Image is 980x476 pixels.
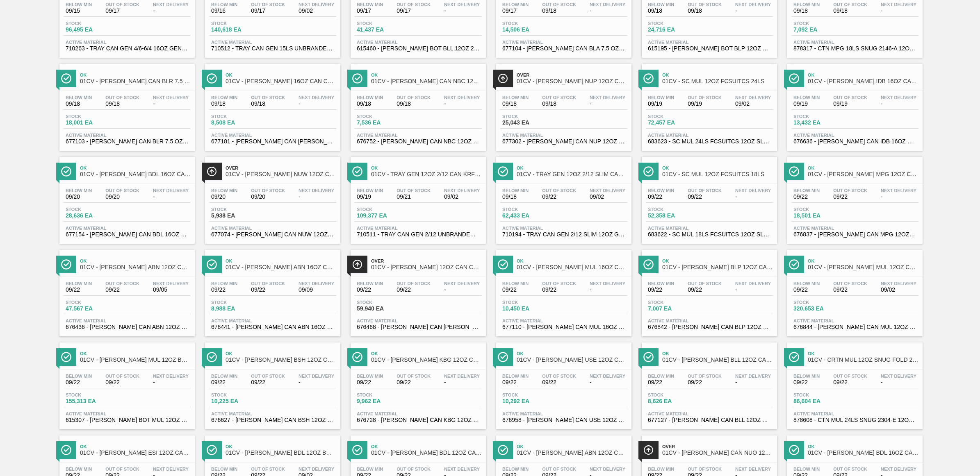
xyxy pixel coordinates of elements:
[688,287,722,293] span: 09/22
[344,244,490,337] a: ÍconeOver01CV - [PERSON_NAME] 12OZ CAN CAN PK 12/12 CANBelow Min09/22Out Of Stock09/22Next Delive...
[735,8,771,14] span: -
[648,300,705,305] span: Stock
[662,171,773,177] span: 01CV - SC MUL 12OZ FCSUITCS 18LS
[357,231,480,238] span: 710511 - TRAY CAN GEN 2/12 UNBRANDED 12OZ NO PRT
[688,194,722,200] span: 09/22
[542,2,576,7] span: Out Of Stock
[251,287,285,293] span: 09/22
[648,226,771,231] span: Active Material
[66,45,189,52] span: 710263 - TRAY CAN GEN 4/6-6/4 16OZ GEN KRFT 1986-
[105,287,139,293] span: 09/22
[781,151,927,244] a: ÍconeOk01CV - [PERSON_NAME] MPG 12OZ CAN CAN PK 12/12 SLEEKBelow Min09/22Out Of Stock09/22Next De...
[502,188,529,193] span: Below Min
[226,258,336,263] span: Ok
[352,259,362,270] img: Ícone
[371,78,482,84] span: 01CV - CARR CAN NBC 12OZ CAN PK 4/12 SLEEK 0723
[357,287,383,293] span: 09/22
[299,101,334,107] span: -
[357,114,414,119] span: Stock
[66,114,123,119] span: Stock
[793,95,820,100] span: Below Min
[251,2,285,7] span: Out Of Stock
[517,165,627,170] span: Ok
[542,101,576,107] span: 09/18
[590,8,625,14] span: -
[211,45,334,52] span: 710512 - TRAY CAN GEN 15LS UNBRANDED 25OZ GEN COR
[357,95,383,100] span: Below Min
[105,95,139,100] span: Out Of Stock
[793,8,820,14] span: 09/18
[793,213,851,219] span: 18,501 EA
[226,165,336,170] span: Over
[793,40,916,45] span: Active Material
[881,95,916,100] span: Next Delivery
[211,213,269,219] span: 5,938 EA
[153,188,189,193] span: Next Delivery
[357,2,383,7] span: Below Min
[498,166,508,177] img: Ícone
[643,259,654,270] img: Ícone
[66,120,123,126] span: 18,001 EA
[648,2,674,7] span: Below Min
[590,194,625,200] span: 09/02
[444,8,480,14] span: -
[881,8,916,14] span: -
[207,259,217,270] img: Ícone
[793,21,851,26] span: Stock
[502,226,625,231] span: Active Material
[793,45,916,52] span: 878317 - CTN MPG 18LS SNUG 2146-A 12OZ FOLD 0522
[498,259,508,270] img: Ícone
[590,95,625,100] span: Next Delivery
[735,101,771,107] span: 09/02
[542,287,576,293] span: 09/22
[502,207,560,212] span: Stock
[793,231,916,238] span: 676837 - CARR CAN MPG 12OZ CAN PK 12/12 SLEEK 102
[636,58,781,151] a: ÍconeOk01CV - SC MUL 12OZ FCSUITCS 24LSBelow Min09/19Out Of Stock09/19Next Delivery09/02Stock72,4...
[153,2,189,7] span: Next Delivery
[789,73,799,84] img: Ícone
[357,226,480,231] span: Active Material
[397,281,431,286] span: Out Of Stock
[211,281,237,286] span: Below Min
[648,281,674,286] span: Below Min
[517,258,627,263] span: Ok
[66,188,92,193] span: Below Min
[211,21,269,26] span: Stock
[66,21,123,26] span: Stock
[688,8,722,14] span: 09/18
[357,188,383,193] span: Below Min
[502,114,560,119] span: Stock
[211,226,334,231] span: Active Material
[648,188,674,193] span: Below Min
[502,138,625,145] span: 677302 - CARR CAN NUP 12OZ CAN PK 4/12 SLEEK 0225
[66,300,123,305] span: Stock
[789,259,799,270] img: Ícone
[542,194,576,200] span: 09/22
[299,194,334,200] span: -
[199,58,344,151] a: ÍconeOk01CV - [PERSON_NAME] 16OZ CAN CAN PK 8/16 CANBelow Min09/18Out Of Stock09/18Next Delivery-...
[648,40,771,45] span: Active Material
[498,73,508,84] img: Ícone
[502,287,529,293] span: 09/22
[153,281,189,286] span: Next Delivery
[371,258,482,263] span: Over
[105,2,139,7] span: Out Of Stock
[299,287,334,293] span: 09/09
[881,2,916,7] span: Next Delivery
[502,95,529,100] span: Below Min
[517,264,627,270] span: 01CV - CARR MUL 16OZ CAN CAN PK 8/16 CAN
[80,171,191,177] span: 01CV - CARR BDL 16OZ CAN CAN PK 8/16 CAN
[251,8,285,14] span: 09/17
[542,188,576,193] span: Out Of Stock
[371,171,482,177] span: 01CV - TRAY GEN 12OZ 2/12 CAN KRFT 1023-K
[199,244,344,337] a: ÍconeOk01CV - [PERSON_NAME] ABN 16OZ CAN CAN PK 8/16 CAN UVBelow Min09/22Out Of Stock09/22Next De...
[357,281,383,286] span: Below Min
[66,133,189,138] span: Active Material
[371,165,482,170] span: Ok
[881,101,916,107] span: -
[211,138,334,145] span: 677181 - CARR CAN BUD 16OZ CAN PK 8/16 CAN 1024 B
[226,264,336,270] span: 01CV - CARR ABN 16OZ CAN CAN PK 8/16 CAN UV
[590,188,625,193] span: Next Delivery
[793,226,916,231] span: Active Material
[793,207,851,212] span: Stock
